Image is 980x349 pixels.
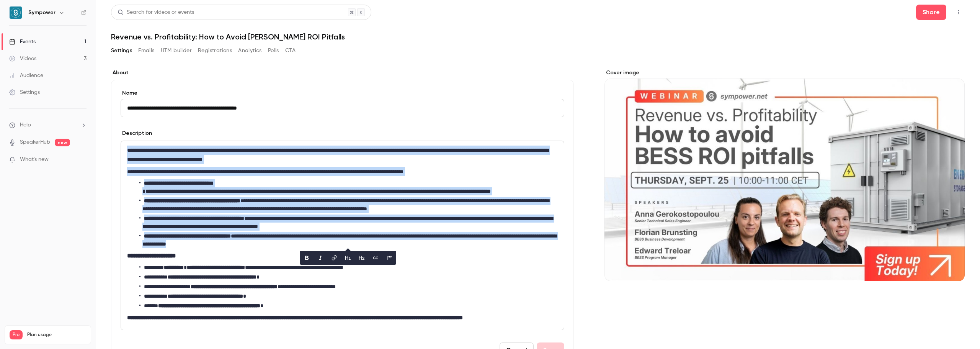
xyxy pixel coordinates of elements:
a: SpeakerHub [20,138,50,146]
label: Cover image [604,69,965,77]
div: Videos [9,55,36,62]
span: Pro [10,330,23,339]
section: Cover image [604,69,965,281]
button: bold [301,252,313,264]
section: description [121,141,564,330]
div: Audience [9,72,43,79]
button: Registrations [198,44,232,57]
label: Description [121,129,152,137]
label: About [111,69,574,77]
span: Help [20,121,31,129]
div: Settings [9,88,40,96]
label: Name [121,89,564,97]
span: new [55,139,70,146]
button: Polls [268,44,279,57]
button: italic [314,252,327,264]
iframe: Noticeable Trigger [77,156,87,163]
span: Plan usage [27,332,86,338]
h6: Sympower [28,9,56,16]
button: CTA [285,44,296,57]
img: Sympower [10,7,22,19]
div: Events [9,38,36,46]
button: Emails [138,44,154,57]
h1: Revenue vs. Profitability: How to Avoid [PERSON_NAME] ROI Pitfalls [111,32,965,41]
button: Analytics [238,44,262,57]
button: Settings [111,44,132,57]
div: Search for videos or events [118,8,194,16]
div: editor [121,141,564,330]
button: Share [916,5,946,20]
li: help-dropdown-opener [9,121,87,129]
button: link [328,252,340,264]
span: What's new [20,156,49,164]
button: UTM builder [161,44,192,57]
button: blockquote [383,252,395,264]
